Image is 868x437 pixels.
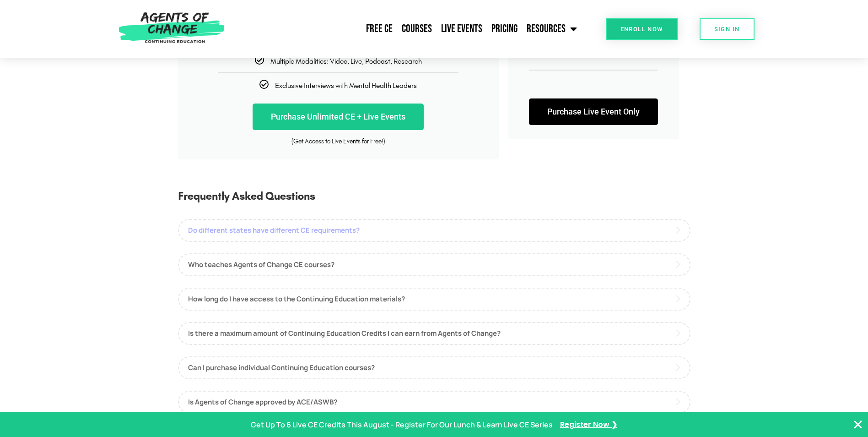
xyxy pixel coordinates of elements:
[178,253,690,276] a: Who teaches Agents of Change CE courses?
[275,81,417,90] span: Exclusive Interviews with Mental Health Leaders
[606,18,678,40] a: Enroll Now
[178,288,690,311] a: How long do I have access to the Continuing Education materials?
[178,219,690,242] a: Do different states have different CE requirements?
[852,419,863,430] button: Close Banner
[178,187,690,214] h3: Frequently Asked Questions
[620,26,663,32] span: Enroll Now
[178,391,690,414] a: Is Agents of Change approved by ACE/ASWB?
[192,137,485,146] div: (Get Access to Live Events for Free!)
[361,17,397,40] a: Free CE
[437,17,487,40] a: Live Events
[714,26,740,32] span: SIGN IN
[253,104,424,130] a: Purchase Unlimited CE + Live Events
[560,418,617,432] a: Register Now ❯
[178,322,690,345] a: Is there a maximum amount of Continuing Education Credits I can earn from Agents of Change?
[397,17,437,40] a: Courses
[700,18,755,40] a: SIGN IN
[522,17,582,40] a: Resources
[487,17,522,40] a: Pricing
[270,57,422,66] span: Multiple Modalities: Video, Live, Podcast, Research
[251,418,553,432] p: Get Up To 6 Live CE Credits This August - Register For Our Lunch & Learn Live CE Series
[178,356,690,379] a: Can I purchase individual Continuing Education courses?
[229,17,582,40] nav: Menu
[529,98,658,125] a: Purchase Live Event Only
